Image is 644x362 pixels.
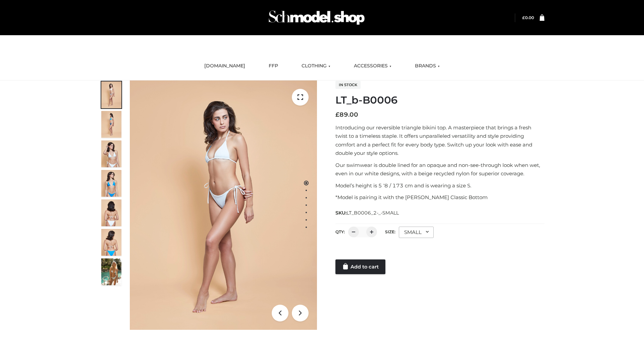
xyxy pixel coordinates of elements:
[335,81,361,89] span: In stock
[199,59,250,73] a: [DOMAIN_NAME]
[522,15,534,20] a: £0.00
[335,94,544,106] h1: LT_b-B0006
[410,59,445,73] a: BRANDS
[101,199,121,226] img: ArielClassicBikiniTop_CloudNine_AzureSky_OW114ECO_7-scaled.jpg
[335,209,399,217] span: SKU:
[399,227,434,238] div: SMALL
[101,111,121,138] img: ArielClassicBikiniTop_CloudNine_AzureSky_OW114ECO_2-scaled.jpg
[335,123,544,158] p: Introducing our reversible triangle bikini top. A masterpiece that brings a fresh twist to a time...
[335,229,345,234] label: QTY:
[101,229,121,256] img: ArielClassicBikiniTop_CloudNine_AzureSky_OW114ECO_8-scaled.jpg
[349,59,396,73] a: ACCESSORIES
[335,193,544,202] p: *Model is pairing it with the [PERSON_NAME] Classic Bottom
[335,259,385,274] a: Add to cart
[297,59,335,73] a: CLOTHING
[335,111,358,118] bdi: 89.00
[335,181,544,190] p: Model’s height is 5 ‘8 / 173 cm and is wearing a size S.
[264,59,283,73] a: FFP
[385,229,395,234] label: Size:
[266,4,367,31] img: Schmodel Admin 964
[522,15,534,20] bdi: 0.00
[335,111,339,118] span: £
[335,161,544,178] p: Our swimwear is double lined for an opaque and non-see-through look when wet, even in our white d...
[346,210,399,216] span: LT_B0006_2-_-SMALL
[101,170,121,197] img: ArielClassicBikiniTop_CloudNine_AzureSky_OW114ECO_4-scaled.jpg
[101,258,121,285] img: Arieltop_CloudNine_AzureSky2.jpg
[101,140,121,167] img: ArielClassicBikiniTop_CloudNine_AzureSky_OW114ECO_3-scaled.jpg
[101,81,121,108] img: ArielClassicBikiniTop_CloudNine_AzureSky_OW114ECO_1-scaled.jpg
[130,80,317,330] img: ArielClassicBikiniTop_CloudNine_AzureSky_OW114ECO_1
[522,15,525,20] span: £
